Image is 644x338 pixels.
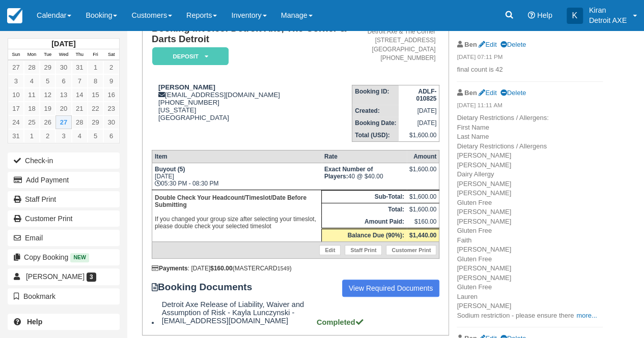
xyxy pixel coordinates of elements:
b: Double Check Your Headcount/Timeslot/Date Before Submitting [155,194,306,208]
td: [DATE] 05:30 PM - 08:30 PM [152,163,321,190]
a: 29 [40,60,55,74]
a: 6 [55,74,71,88]
strong: Completed [317,318,365,326]
th: Fri [88,49,103,60]
i: Help [528,12,535,19]
a: 5 [88,129,103,143]
th: Created: [352,105,399,117]
a: Edit [479,41,496,48]
a: 11 [24,88,40,102]
th: Tue [40,49,55,60]
small: 1549 [277,265,290,271]
a: [PERSON_NAME] 3 [8,268,120,285]
a: 30 [55,60,71,74]
span: [PERSON_NAME] [26,272,85,281]
strong: [PERSON_NAME] [158,83,215,91]
a: 16 [103,88,119,102]
a: more... [576,312,597,319]
div: [EMAIL_ADDRESS][DOMAIN_NAME] [PHONE_NUMBER] [US_STATE] [GEOGRAPHIC_DATA] [152,83,352,121]
a: 4 [72,129,88,143]
button: Bookmark [8,288,120,304]
td: $1,600.00 [407,190,439,203]
a: 3 [55,129,71,143]
a: Customer Print [386,245,436,255]
a: 27 [55,115,71,129]
a: 25 [24,115,40,129]
a: 17 [8,102,24,115]
td: [DATE] [399,117,439,129]
span: 3 [87,272,96,282]
th: Booking ID: [352,85,399,105]
a: 1 [88,60,103,74]
div: K [567,8,583,24]
button: Add Payment [8,172,120,188]
a: 8 [88,74,103,88]
p: Dietary Restrictions / Allergens: First Name Last Name Dietary Restrictions / Allergens [PERSON_N... [457,113,602,320]
th: Thu [72,49,88,60]
a: 12 [40,88,55,102]
em: [DATE] 07:11 PM [457,53,602,64]
strong: Booking Documents [152,282,262,293]
th: Item [152,150,321,163]
button: Email [8,230,120,246]
a: 18 [24,102,40,115]
th: Amount Paid: [322,216,407,229]
strong: Payments [152,265,188,272]
a: 13 [55,88,71,102]
th: Total: [322,203,407,216]
a: 21 [72,102,88,115]
th: Sub-Total: [322,190,407,203]
a: 31 [8,129,24,143]
a: 3 [8,74,24,88]
strong: $160.00 [210,265,232,272]
a: 26 [40,115,55,129]
a: 30 [103,115,119,129]
a: 15 [88,88,103,102]
strong: ADLF-010825 [416,88,436,102]
h1: Booking Invoice: Detroit Axe, The Corner & Darts Detroit [152,23,352,44]
a: 6 [103,129,119,143]
div: $1,600.00 [409,166,436,181]
strong: Exact Number of Players [324,166,373,180]
address: Detroit Axe & The Corner [STREET_ADDRESS] [GEOGRAPHIC_DATA] [PHONE_NUMBER] [356,27,435,63]
a: 5 [40,74,55,88]
strong: Ben [464,89,477,97]
em: Deposit [152,47,229,65]
strong: $1,440.00 [409,232,436,239]
span: Help [537,11,552,19]
a: 9 [103,74,119,88]
td: [DATE] [399,105,439,117]
a: Customer Print [8,210,120,227]
button: Check-in [8,152,120,169]
b: Help [27,318,42,326]
div: : [DATE] (MASTERCARD ) [152,265,439,272]
button: Copy Booking New [8,249,120,265]
th: Sun [8,49,24,60]
a: 7 [72,74,88,88]
a: 2 [40,129,55,143]
a: 22 [88,102,103,115]
p: Detroit AXE [589,15,627,25]
a: 1 [24,129,40,143]
span: New [70,253,89,262]
p: Kiran [589,5,627,15]
a: View Required Documents [342,280,440,297]
span: Detroit Axe Release of Liability, Waiver and Assumption of Risk - Kayla Lunczynski - [EMAIL_ADDRE... [162,300,315,325]
th: Rate [322,150,407,163]
a: 23 [103,102,119,115]
td: $1,600.00 [407,203,439,216]
td: $1,600.00 [399,129,439,142]
th: Booking Date: [352,117,399,129]
strong: [DATE] [51,40,75,48]
th: Mon [24,49,40,60]
img: checkfront-main-nav-mini-logo.png [7,8,22,23]
a: 4 [24,74,40,88]
p: If you changed your group size after selecting your timeslot, please double check your selected t... [155,193,319,231]
a: 24 [8,115,24,129]
a: Delete [500,89,526,97]
th: Wed [55,49,71,60]
a: Help [8,314,120,330]
a: 31 [72,60,88,74]
td: $160.00 [407,216,439,229]
strong: Buyout (5) [155,166,185,173]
